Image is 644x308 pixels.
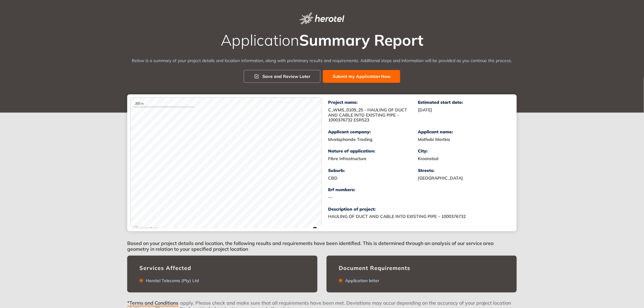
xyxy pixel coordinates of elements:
div: Nature of application: [328,149,418,154]
div: Kroonstad [418,156,508,161]
div: Streets: [418,168,508,173]
div: [GEOGRAPHIC_DATA] [418,176,508,181]
h2: Application [127,32,517,48]
div: Application letter [343,278,379,283]
span: Save and Review Later [262,73,310,80]
button: *Terms and Conditions [127,300,180,304]
div: — [328,195,418,200]
div: Applicant company: [328,129,418,135]
div: HAULING OF DUCT AND CABLE INTO EXISTING PIPE – 1000376732 [328,214,480,219]
div: 300 m [134,101,194,107]
span: Summary Report [299,30,423,50]
div: Estimated start date: [418,100,508,105]
span: *Terms and Conditions [127,300,178,306]
div: C_WMS_0109_25 - HAULING OF DUCT AND CABLE INTO EXISTING PIPE - 1000376732 ESR523 [328,107,418,123]
div: Project name: [328,100,418,105]
div: Services Affected [139,265,305,271]
span: Toggle attribution [313,226,317,233]
div: Mvelaphande Trading [328,137,418,142]
div: Mothobi Martins [418,137,508,142]
a: Mapbox logo [132,226,159,233]
div: Description of project: [328,207,508,212]
div: CBD [328,176,418,181]
div: Based on your project details and location, the following results and requirements have been iden... [127,231,517,256]
div: Fibre Infrastructure [328,156,418,161]
div: City: [418,149,508,154]
div: Below is a summary of your project details and location information, along with preliminary resul... [127,58,517,64]
button: Save and Review Later [244,70,320,83]
div: Applicant name: [418,129,508,135]
img: logo [299,12,345,24]
button: Submit my Application Now [323,70,400,83]
div: Herotel Telecoms (Pty) Ltd [143,278,199,283]
div: Document Requirements [339,265,505,271]
div: [DATE] [418,107,508,113]
span: Submit my Application Now [333,73,390,80]
div: Erf numbers: [328,187,418,192]
canvas: Map [131,98,322,235]
div: Suburb: [328,168,418,173]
